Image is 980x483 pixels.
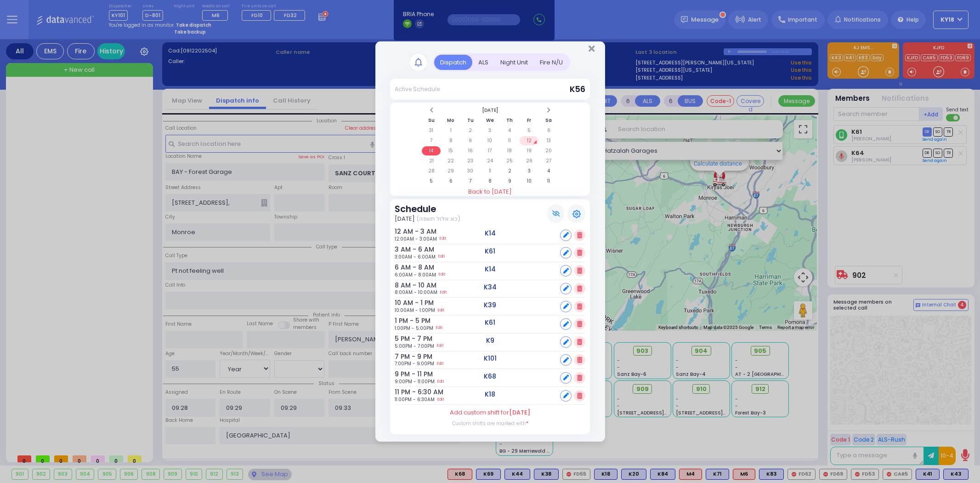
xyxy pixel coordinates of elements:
[395,246,420,253] h6: 3 AM - 6 AM
[539,156,558,166] td: 27
[395,271,436,278] span: 6:00AM - 8:00AM
[481,126,499,135] td: 3
[461,136,480,145] td: 9
[390,187,590,196] a: Back to [DATE]
[520,126,538,135] td: 5
[500,136,519,145] td: 11
[461,177,480,186] td: 7
[461,167,480,176] td: 30
[434,55,472,70] div: Dispatch
[485,319,495,327] h5: K61
[395,282,420,289] h6: 8 AM - 10 AM
[395,343,434,350] span: 5:00PM - 7:00PM
[442,116,460,125] th: Mo
[438,253,445,260] a: Edit
[539,146,558,155] td: 20
[461,116,480,125] th: Tu
[442,156,460,166] td: 22
[485,391,495,398] h5: K18
[437,396,444,403] a: Edit
[520,177,538,186] td: 10
[395,264,420,271] h6: 6 AM - 8 AM
[442,126,460,135] td: 1
[570,84,585,95] span: K56
[422,146,441,155] td: 14
[461,126,480,135] td: 2
[484,283,497,291] h5: K34
[450,408,530,417] label: Add custom shift for
[442,167,460,176] td: 29
[481,116,499,125] th: We
[395,253,436,260] span: 3:00AM - 6:00AM
[395,335,420,343] h6: 5 PM - 7 PM
[422,136,441,145] td: 7
[395,360,434,367] span: 7:00PM - 9:00PM
[422,167,441,176] td: 28
[422,126,441,135] td: 31
[439,271,445,278] a: Edit
[520,167,538,176] td: 3
[440,289,447,296] a: Edit
[416,214,460,224] span: (כא אלול תשפה)
[437,343,443,350] a: Edit
[500,126,519,135] td: 4
[395,325,433,332] span: 1:00PM - 5:00PM
[500,167,519,176] td: 2
[481,177,499,186] td: 8
[422,116,441,125] th: Su
[500,156,519,166] td: 25
[442,136,460,145] td: 8
[395,299,420,307] h6: 10 AM - 1 PM
[485,230,496,237] h5: K14
[395,307,435,314] span: 10:00AM - 1:00PM
[422,156,441,166] td: 21
[520,156,538,166] td: 26
[395,214,415,224] span: [DATE]
[395,378,435,385] span: 9:00PM - 11:00PM
[509,408,530,417] span: [DATE]
[481,167,499,176] td: 1
[484,301,496,309] h5: K39
[500,116,519,125] th: Th
[452,420,528,427] label: Custom shifts are marked with
[539,116,558,125] th: Sa
[539,126,558,135] td: 6
[500,177,519,186] td: 9
[486,337,494,345] h5: K9
[485,265,496,273] h5: K14
[520,146,538,155] td: 19
[589,44,595,53] button: Close
[395,396,435,403] span: 11:00PM - 6:30AM
[539,177,558,186] td: 11
[500,146,519,155] td: 18
[395,236,437,242] span: 12:00AM - 3:00AM
[494,55,534,70] div: Night Unit
[534,55,569,70] div: Fire N/U
[539,167,558,176] td: 4
[395,370,420,378] h6: 9 PM - 11 PM
[422,177,441,186] td: 5
[438,307,444,314] a: Edit
[481,136,499,145] td: 10
[429,107,434,114] span: Previous Month
[461,156,480,166] td: 23
[520,136,538,145] td: 12
[484,355,497,362] h5: K101
[485,247,495,255] h5: K61
[395,289,437,296] span: 8:00AM - 10:00AM
[436,325,442,332] a: Edit
[481,156,499,166] td: 24
[472,55,494,70] div: ALS
[440,236,446,242] a: Edit
[546,107,551,114] span: Next Month
[484,373,496,380] h5: K68
[395,317,420,325] h6: 1 PM - 5 PM
[395,228,420,236] h6: 12 AM - 3 AM
[437,378,444,385] a: Edit
[461,146,480,155] td: 16
[442,106,538,115] th: Select Month
[520,116,538,125] th: Fr
[481,146,499,155] td: 17
[395,85,440,93] div: Active Schedule
[395,388,420,396] h6: 11 PM - 6:30 AM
